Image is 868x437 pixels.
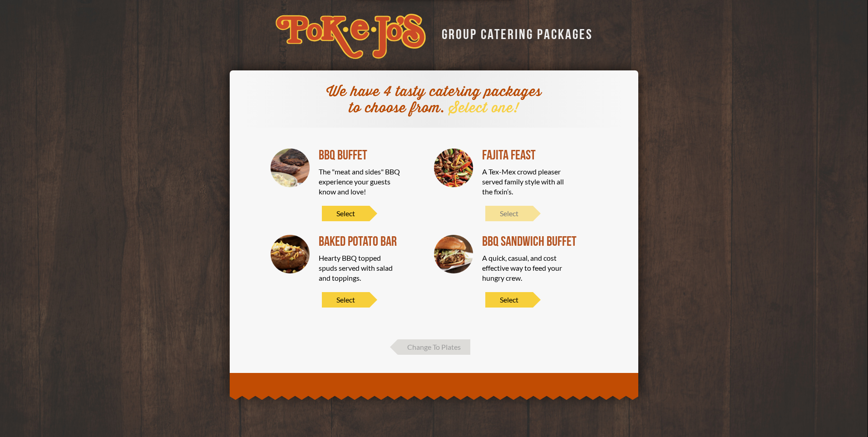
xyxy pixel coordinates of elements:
div: Hearty BBQ topped spuds served with salad and toppings. [319,253,400,283]
img: BBQ SANDWICH BUFFET [434,235,473,274]
div: A Tex-Mex crowd pleaser served family style with all the fixin’s. [482,167,564,197]
div: GROUP CATERING PACKAGES [435,24,593,41]
span: Change To Plates [398,339,470,355]
div: Fajita Feast [482,149,584,162]
div: BBQ Buffet [319,149,420,162]
span: Select [322,292,370,308]
span: Select [485,206,533,221]
img: Baked Potato Bar [271,235,310,274]
img: logo-34603ddf.svg [276,14,426,59]
div: A quick, casual, and cost effective way to feed your hungry crew. [482,253,564,283]
span: Select one! [449,99,519,117]
span: Select [485,292,533,308]
div: BBQ SANDWICH BUFFET [482,235,584,248]
span: Select [322,206,370,221]
div: We have 4 tasty catering packages to choose from. [321,84,547,117]
img: Fajita Feast [434,149,473,188]
img: BBQ Buffet [271,149,310,188]
div: Baked Potato Bar [319,235,420,248]
div: The "meat and sides" BBQ experience your guests know and love! [319,167,400,197]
